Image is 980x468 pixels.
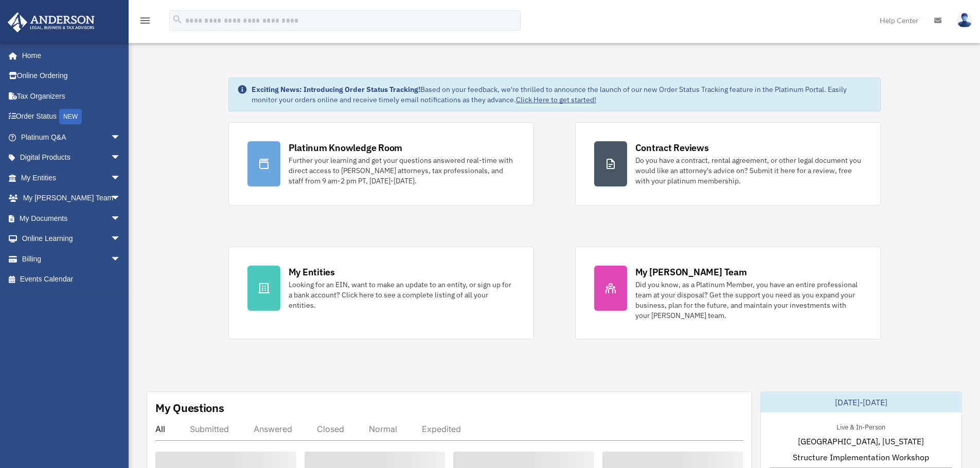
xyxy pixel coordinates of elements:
a: Platinum Q&Aarrow_drop_down [7,127,136,147]
a: Contract Reviews Do you have a contract, rental agreement, or other legal document you would like... [575,122,881,205]
i: search [172,14,183,25]
div: [DATE]-[DATE] [761,392,961,413]
a: My Entities Looking for an EIN, want to make an update to an entity, or sign up for a bank accoun... [228,247,534,340]
div: Based on your feedback, we're thrilled to announce the launch of our new Order Status Tracking fe... [252,84,872,105]
div: Contract Reviews [635,141,709,154]
div: Platinum Knowledge Room [289,141,403,154]
span: arrow_drop_down [111,188,131,209]
a: Billingarrow_drop_down [7,249,136,269]
span: arrow_drop_down [111,249,131,270]
a: Platinum Knowledge Room Further your learning and get your questions answered real-time with dire... [228,122,534,205]
div: Further your learning and get your questions answered real-time with direct access to [PERSON_NAM... [289,155,515,186]
a: My [PERSON_NAME] Teamarrow_drop_down [7,188,136,209]
div: Closed [317,424,344,434]
div: Expedited [422,424,461,434]
a: Events Calendar [7,269,136,290]
i: menu [139,14,151,27]
div: Looking for an EIN, want to make an update to an entity, or sign up for a bank account? Click her... [289,279,515,310]
span: arrow_drop_down [111,167,131,189]
div: Answered [254,424,292,434]
div: Normal [369,424,397,434]
a: My [PERSON_NAME] Team Did you know, as a Platinum Member, you have an entire professional team at... [575,247,881,340]
div: My [PERSON_NAME] Team [635,266,747,278]
a: Order StatusNEW [7,106,136,127]
a: Click Here to get started! [516,95,596,104]
a: Tax Organizers [7,86,136,106]
img: Anderson Advisors Platinum Portal [5,12,98,32]
div: All [155,424,165,434]
span: arrow_drop_down [111,147,131,169]
strong: Exciting News: Introducing Order Status Tracking! [252,85,420,94]
a: My Documentsarrow_drop_down [7,208,136,229]
div: Submitted [190,424,229,434]
span: Structure Implementation Workshop [793,451,929,463]
img: User Pic [957,13,972,28]
span: arrow_drop_down [111,229,131,250]
a: Home [7,45,131,66]
span: arrow_drop_down [111,127,131,148]
a: Digital Productsarrow_drop_down [7,147,136,168]
a: My Entitiesarrow_drop_down [7,167,136,188]
a: Online Ordering [7,66,136,86]
span: [GEOGRAPHIC_DATA], [US_STATE] [798,435,924,447]
span: arrow_drop_down [111,208,131,229]
div: My Questions [155,400,224,416]
a: Online Learningarrow_drop_down [7,229,136,249]
div: NEW [59,109,82,124]
div: Live & In-Person [828,421,894,432]
div: Did you know, as a Platinum Member, you have an entire professional team at your disposal? Get th... [635,279,862,321]
div: My Entities [289,266,335,278]
a: menu [139,18,151,27]
div: Do you have a contract, rental agreement, or other legal document you would like an attorney's ad... [635,155,862,186]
